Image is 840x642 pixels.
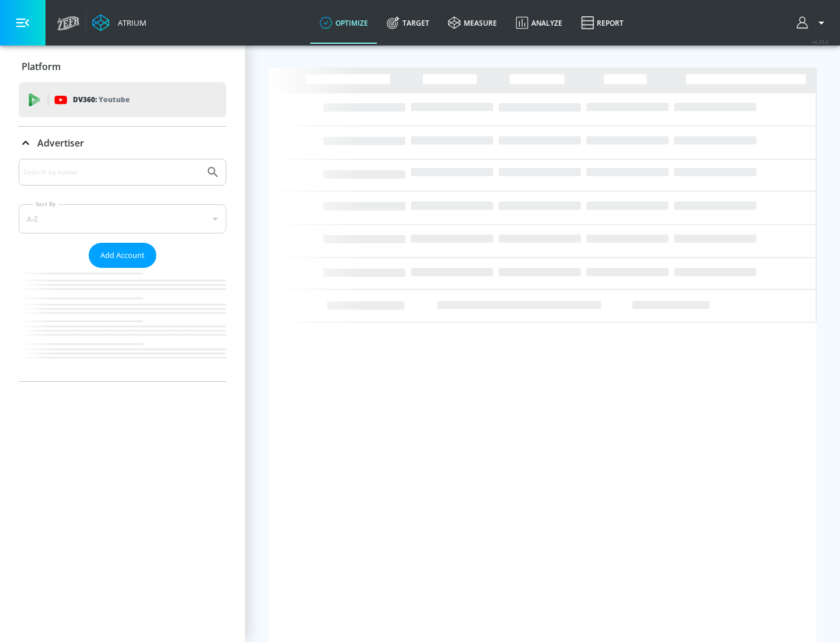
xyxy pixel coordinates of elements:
div: A-Z [19,204,226,233]
div: Advertiser [19,159,226,381]
p: Platform [22,60,61,73]
div: Atrium [113,18,146,28]
span: Add Account [100,249,145,262]
p: Advertiser [37,137,84,149]
a: Analyze [506,2,572,44]
button: Add Account [89,243,156,268]
span: v 4.25.4 [812,39,828,45]
a: optimize [310,2,377,44]
div: Platform [19,50,226,83]
a: Atrium [92,14,146,32]
nav: list of Advertiser [19,268,226,381]
input: Search by name [23,165,200,180]
a: measure [439,2,506,44]
div: Advertiser [19,127,226,159]
p: Youtube [99,93,129,106]
label: Sort By [33,200,58,208]
a: Target [377,2,439,44]
a: Report [572,2,633,44]
p: DV360: [73,93,129,106]
div: DV360: Youtube [19,82,226,117]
